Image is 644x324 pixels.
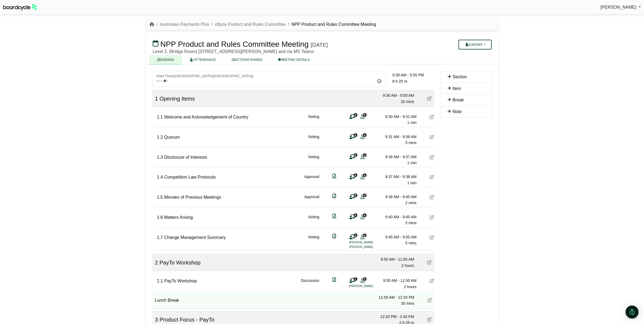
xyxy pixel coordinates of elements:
[407,120,416,125] span: 1 min
[164,235,226,240] span: Change Management Summary
[311,42,328,48] div: [DATE]
[304,174,319,186] div: Approval
[379,234,417,240] div: 9:45 AM - 9:50 AM
[392,79,407,83] span: 8 h 25 m
[379,214,417,220] div: 9:40 AM - 9:45 AM
[458,40,491,49] button: Export
[354,213,357,217] span: 0
[392,72,434,78] div: 9:30 AM - 5:55 PM
[157,235,163,240] span: 1.7
[349,240,390,245] li: [PERSON_NAME]
[157,215,163,220] span: 1.6
[157,279,163,283] span: 2.1
[405,141,416,145] span: 5 mins
[379,154,417,160] div: 9:36 AM - 9:37 AM
[379,174,417,180] div: 9:37 AM - 9:38 AM
[159,317,214,323] span: Product Focus - PayTo
[349,245,390,249] li: [PERSON_NAME]
[405,201,416,205] span: 2 mins
[376,92,414,98] div: 9:30 AM - 9:50 AM
[405,221,416,225] span: 5 mins
[363,233,367,237] span: 6
[363,133,367,137] span: 4
[308,234,319,250] div: Noting
[286,21,376,28] li: NPP Product and Rules Committee Meeting
[301,278,319,290] div: Discussion
[160,40,309,48] span: NPP Product and Rules Committee Meeting
[224,55,270,64] a: ACTIONS RAISED
[159,96,195,102] span: Opening Items
[379,194,417,200] div: 9:38 AM - 9:40 AM
[354,233,357,237] span: 2
[626,306,639,319] div: Open Intercom Messenger
[182,55,224,64] a: ATTENDANCE
[155,96,158,102] span: 1
[453,98,464,102] span: Break
[164,195,221,200] span: Minutes of Previous Meetings
[354,133,357,137] span: 0
[164,215,193,220] span: Matters Arising
[363,277,367,281] span: 5
[401,99,414,104] span: 20 mins
[407,181,416,185] span: 1 min
[453,86,461,91] span: Item
[401,301,414,306] span: 30 mins
[304,194,319,206] div: Approval
[157,135,163,139] span: 1.2
[376,256,414,262] div: 9:50 AM - 11:50 AM
[405,241,416,245] span: 5 mins
[164,175,216,179] span: Competition Law Protocols
[157,175,163,179] span: 1.4
[164,279,197,283] span: PayTo Workshop
[354,113,357,117] span: 0
[159,260,200,266] span: PayTo Workshop
[157,115,163,119] span: 1.1
[376,314,414,320] div: 12:20 PM - 2:45 PM
[164,135,180,139] span: Quorum
[354,173,357,177] span: 0
[354,277,357,281] span: 1
[215,22,286,27] a: eftpos Product and Rules Committee
[153,49,314,54] span: Level 3, (Bridge Room) [STREET_ADDRESS][PERSON_NAME] and via MS Teams
[453,74,467,79] span: Section
[376,294,414,300] div: 11:50 AM - 12:20 PM
[349,284,390,288] li: [PERSON_NAME]
[164,155,207,160] span: Disclosure of Interests
[379,114,417,120] div: 9:30 AM - 9:31 AM
[601,5,636,10] span: [PERSON_NAME]
[155,260,158,266] span: 2
[308,214,319,226] div: Noting
[363,213,367,217] span: 4
[164,115,248,119] span: Welcome and Acknowledgement of Country
[354,194,357,197] span: 0
[157,195,163,200] span: 1.5
[157,155,163,160] span: 1.3
[308,154,319,166] div: Noting
[155,317,158,323] span: 3
[149,21,376,28] nav: breadcrumb
[363,153,367,157] span: 4
[404,285,417,289] span: 2 hours
[363,194,367,197] span: 4
[401,263,414,268] span: 2 hours
[363,173,367,177] span: 4
[601,4,641,11] a: [PERSON_NAME]
[308,134,319,146] div: Noting
[270,55,318,64] a: MEETING DETAILS
[379,134,417,140] div: 9:31 AM - 9:36 AM
[3,4,37,11] img: BoardcycleBlackGreen-aaafeed430059cb809a45853b8cf6d952af9d84e6e89e1f1685b34bfd5cb7d64.svg
[407,161,416,165] span: 1 min
[308,114,319,126] div: Noting
[379,278,417,283] div: 9:50 AM - 11:50 AM
[363,113,367,117] span: 5
[354,153,357,157] span: 0
[453,109,462,114] span: Note
[155,298,179,303] span: Lunch Break
[160,22,209,27] a: Australian Payments Plus
[149,55,182,64] a: AGENDA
